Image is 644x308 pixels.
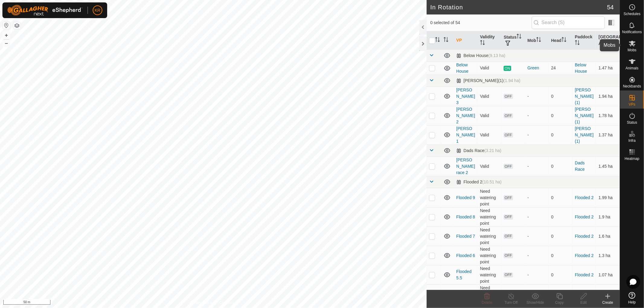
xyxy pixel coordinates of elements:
[478,246,501,265] td: Need watering point
[596,300,620,305] div: Create
[607,3,614,12] span: 54
[3,32,10,39] button: +
[219,300,237,306] a: Contact Us
[527,272,546,278] div: -
[456,195,475,200] a: Flooded 9
[504,214,513,220] span: OFF
[562,38,566,43] p-sorticon: Activate to sort
[527,113,546,119] div: -
[527,233,546,240] div: -
[478,265,501,284] td: Need watering point
[478,207,501,227] td: Need watering point
[444,38,448,43] p-sorticon: Activate to sort
[456,214,475,219] a: Flooded 8
[626,66,639,70] span: Animals
[575,160,585,172] a: Dads Race
[456,107,475,124] a: [PERSON_NAME] 2
[482,179,501,184] span: (10.51 ha)
[575,272,594,277] a: Flooded 2
[430,20,532,26] span: 0 selected of 54
[572,300,596,305] div: Edit
[628,300,636,304] span: Help
[532,16,605,29] input: Search (S)
[596,31,620,50] th: [GEOGRAPHIC_DATA] Area
[596,157,620,176] td: 1.45 ha
[435,38,440,43] p-sorticon: Activate to sort
[549,284,572,304] td: 0
[504,253,513,258] span: OFF
[3,22,10,29] button: Reset Map
[596,284,620,304] td: 3.86 ha
[596,246,620,265] td: 1.3 ha
[608,41,613,46] p-sorticon: Activate to sort
[501,31,525,50] th: Status
[7,5,83,16] img: Gallagher Logo
[478,62,501,75] td: Valid
[478,87,501,106] td: Valid
[622,30,642,34] span: Notifications
[525,31,549,50] th: Mob
[482,300,492,305] span: Delete
[527,65,546,71] div: Green
[478,31,501,50] th: Validity
[549,246,572,265] td: 0
[575,126,594,144] a: [PERSON_NAME](1)
[504,94,513,99] span: OFF
[527,214,546,220] div: -
[575,87,594,105] a: [PERSON_NAME](1)
[549,207,572,227] td: 0
[499,300,523,305] div: Turn Off
[549,87,572,106] td: 0
[478,106,501,125] td: Valid
[575,214,594,219] a: Flooded 2
[95,7,100,14] span: KR
[596,188,620,207] td: 1.99 ha
[527,93,546,100] div: -
[504,66,511,71] span: ON
[547,300,572,305] div: Copy
[623,84,641,88] span: Neckbands
[549,188,572,207] td: 0
[3,40,10,47] button: –
[596,207,620,227] td: 1.9 ha
[549,106,572,125] td: 0
[627,121,637,124] span: Status
[484,148,501,153] span: (3.21 ha)
[504,132,513,138] span: OFF
[527,163,546,170] div: -
[596,125,620,144] td: 1.37 ha
[629,103,635,106] span: VPs
[623,12,640,16] span: Schedules
[523,300,547,305] div: Show/Hide
[478,157,501,176] td: Valid
[620,290,644,306] a: Help
[456,126,475,144] a: [PERSON_NAME] 1
[504,164,513,169] span: OFF
[478,125,501,144] td: Valid
[456,62,468,74] a: Below House
[575,107,594,124] a: [PERSON_NAME](1)
[478,227,501,246] td: Need watering point
[628,139,636,142] span: Infra
[456,269,472,280] a: Flooded 5.5
[478,284,501,304] td: Need watering point
[549,265,572,284] td: 0
[596,227,620,246] td: 1.6 ha
[575,234,594,239] a: Flooded 2
[549,62,572,75] td: 24
[480,41,485,46] p-sorticon: Activate to sort
[456,87,475,105] a: [PERSON_NAME] 3
[504,195,513,200] span: OFF
[572,31,596,50] th: Paddock
[456,179,501,185] div: Flooded 2
[456,78,520,83] div: [PERSON_NAME](1)
[625,157,639,160] span: Heatmap
[527,132,546,138] div: -
[504,272,513,278] span: OFF
[527,195,546,201] div: -
[596,106,620,125] td: 1.78 ha
[549,227,572,246] td: 0
[456,253,475,258] a: Flooded 6
[549,125,572,144] td: 0
[549,157,572,176] td: 0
